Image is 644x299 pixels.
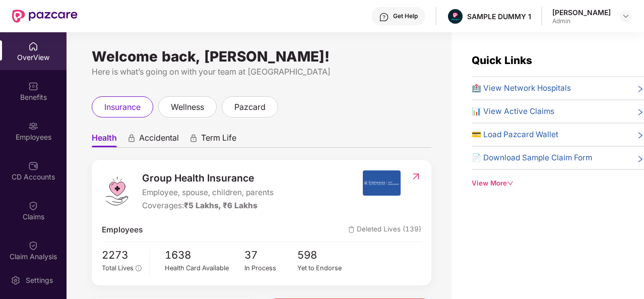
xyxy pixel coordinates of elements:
[472,178,644,189] div: View More
[393,12,418,20] div: Get Help
[165,247,244,264] span: 1638
[102,264,134,272] span: Total Lives
[136,265,141,271] span: info-circle
[636,131,644,141] span: right
[142,200,274,212] div: Coverages:
[11,275,21,285] img: svg+xml;base64,PHN2ZyBpZD0iU2V0dGluZy0yMHgyMCIgeG1sbnM9Imh0dHA6Ly93d3cudzMub3JnLzIwMDAvc3ZnIiB3aW...
[636,154,644,164] span: right
[244,263,298,273] div: In Process
[234,101,266,113] span: pazcard
[28,241,38,251] img: svg+xml;base64,PHN2ZyBpZD0iQ2xhaW0iIHhtbG5zPSJodHRwOi8vd3d3LnczLm9yZy8yMDAwL3N2ZyIgd2lkdGg9IjIwIi...
[552,8,611,17] div: [PERSON_NAME]
[189,134,198,143] div: animation
[472,152,592,164] span: 📄 Download Sample Claim Form
[104,101,141,113] span: insurance
[28,161,38,171] img: svg+xml;base64,PHN2ZyBpZD0iQ0RfQWNjb3VudHMiIGRhdGEtbmFtZT0iQ0QgQWNjb3VudHMiIHhtbG5zPSJodHRwOi8vd3...
[472,129,558,141] span: 💳 Load Pazcard Wallet
[379,12,389,22] img: svg+xml;base64,PHN2ZyBpZD0iSGVscC0zMngzMiIgeG1sbnM9Imh0dHA6Ly93d3cudzMub3JnLzIwMDAvc3ZnIiB3aWR0aD...
[102,224,143,236] span: Employees
[472,82,571,94] span: 🏥 View Network Hospitals
[28,81,38,91] img: svg+xml;base64,PHN2ZyBpZD0iQmVuZWZpdHMiIHhtbG5zPSJodHRwOi8vd3d3LnczLm9yZy8yMDAwL3N2ZyIgd2lkdGg9Ij...
[472,54,532,67] span: Quick Links
[92,133,117,147] span: Health
[297,263,351,273] div: Yet to Endorse
[636,84,644,94] span: right
[127,134,136,143] div: animation
[622,12,630,20] img: svg+xml;base64,PHN2ZyBpZD0iRHJvcGRvd24tMzJ4MzIiIHhtbG5zPSJodHRwOi8vd3d3LnczLm9yZy8yMDAwL3N2ZyIgd2...
[28,41,38,51] img: svg+xml;base64,PHN2ZyBpZD0iSG9tZSIgeG1sbnM9Imh0dHA6Ly93d3cudzMub3JnLzIwMDAvc3ZnIiB3aWR0aD0iMjAiIG...
[472,105,554,117] span: 📊 View Active Claims
[139,133,179,147] span: Accidental
[102,176,132,206] img: logo
[12,10,78,23] img: New Pazcare Logo
[142,187,274,199] span: Employee, spouse, children, parents
[507,180,513,187] span: down
[348,226,355,233] img: deleteIcon
[467,12,531,21] div: SAMPLE DUMMY 1
[552,17,611,25] div: Admin
[102,247,142,264] span: 2273
[348,224,421,236] span: Deleted Lives (139)
[92,52,431,61] div: Welcome back, [PERSON_NAME]!
[201,133,236,147] span: Term Life
[23,275,56,285] div: Settings
[297,247,351,264] span: 598
[28,121,38,131] img: svg+xml;base64,PHN2ZyBpZD0iRW1wbG95ZWVzIiB4bWxucz0iaHR0cDovL3d3dy53My5vcmcvMjAwMC9zdmciIHdpZHRoPS...
[363,170,401,196] img: insurerIcon
[448,9,463,24] img: Pazcare_Alternative_logo-01-01.png
[636,107,644,117] span: right
[28,201,38,211] img: svg+xml;base64,PHN2ZyBpZD0iQ2xhaW0iIHhtbG5zPSJodHRwOi8vd3d3LnczLm9yZy8yMDAwL3N2ZyIgd2lkdGg9IjIwIi...
[142,170,274,186] span: Group Health Insurance
[244,247,298,264] span: 37
[184,201,257,210] span: ₹5 Lakhs, ₹6 Lakhs
[165,263,244,273] div: Health Card Available
[92,66,431,78] div: Here is what’s going on with your team at [GEOGRAPHIC_DATA]
[171,101,204,113] span: wellness
[411,171,421,182] img: RedirectIcon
